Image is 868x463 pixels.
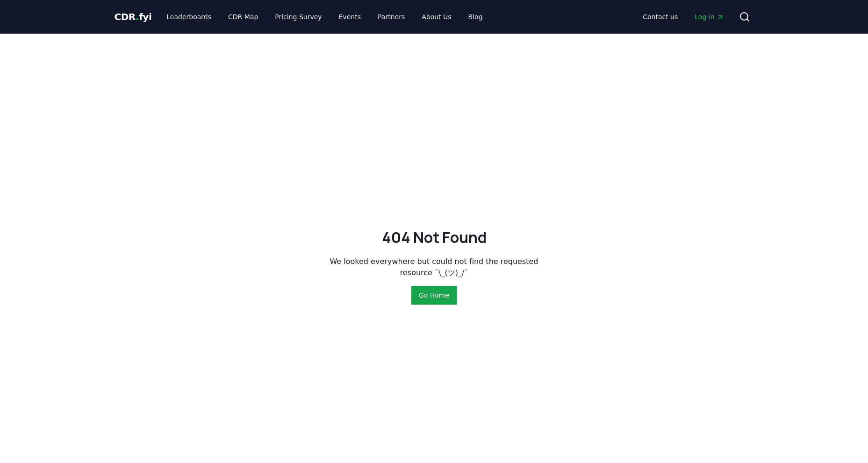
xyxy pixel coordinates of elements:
[331,8,368,25] a: Events
[635,8,685,25] a: Contact us
[136,11,139,22] span: .
[370,8,412,25] a: Partners
[115,11,152,22] span: CDR fyi
[461,8,490,25] a: Blog
[687,8,731,25] a: Log in
[414,8,459,25] a: About Us
[115,10,152,23] a: CDR.fyi
[382,226,487,249] h2: 404 Not Found
[267,8,329,25] a: Pricing Survey
[221,8,265,25] a: CDR Map
[159,8,490,25] nav: Main
[695,12,724,21] span: Log in
[330,256,539,278] p: We looked everywhere but could not find the requested resource ¯\_(ツ)_/¯
[411,286,457,305] button: Go Home
[159,8,219,25] a: Leaderboards
[635,8,731,25] nav: Main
